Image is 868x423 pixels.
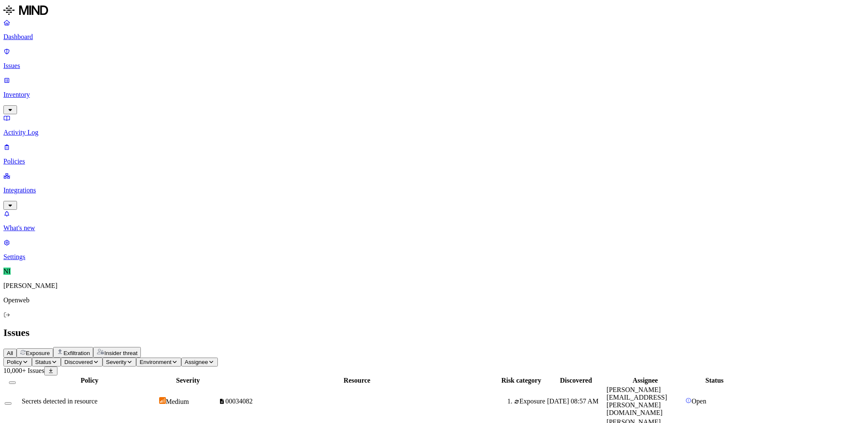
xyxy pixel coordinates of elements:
span: Exposure [26,350,50,356]
span: NI [3,268,11,275]
span: Discovered [64,359,93,365]
span: Assignee [185,359,208,365]
span: All [7,350,13,356]
button: Select row [5,402,11,405]
div: Discovered [547,377,605,384]
p: Dashboard [3,33,865,41]
p: Activity Log [3,129,865,136]
span: [DATE] 08:57 AM [547,398,599,405]
span: Open [691,398,706,405]
h2: Issues [3,327,865,338]
img: severity-medium.svg [159,397,166,404]
div: Policy [22,377,157,384]
span: Status [35,359,51,365]
div: Exposure [514,398,545,405]
img: status-open.svg [685,398,691,403]
img: MIND [3,3,48,17]
div: Assignee [607,377,684,384]
div: Severity [159,377,217,384]
span: Exfiltration [63,350,90,356]
p: Settings [3,253,865,261]
span: 00034082 [226,398,253,405]
span: Secrets detected in resource [22,398,97,405]
span: Policy [7,359,22,365]
span: Severity [106,359,126,365]
p: Policies [3,158,865,165]
div: Status [685,377,743,384]
p: Issues [3,62,865,70]
span: Medium [166,398,189,405]
span: 10,000+ Issues [3,367,44,374]
p: Openweb [3,296,865,304]
span: [PERSON_NAME][EMAIL_ADDRESS][PERSON_NAME][DOMAIN_NAME] [607,386,667,416]
p: Integrations [3,186,865,194]
div: Resource [219,377,496,384]
p: What's new [3,224,865,232]
p: Inventory [3,91,865,99]
button: Select all [9,381,16,384]
span: Environment [140,359,171,365]
div: Risk category [497,377,545,384]
span: Insider threat [104,350,137,356]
